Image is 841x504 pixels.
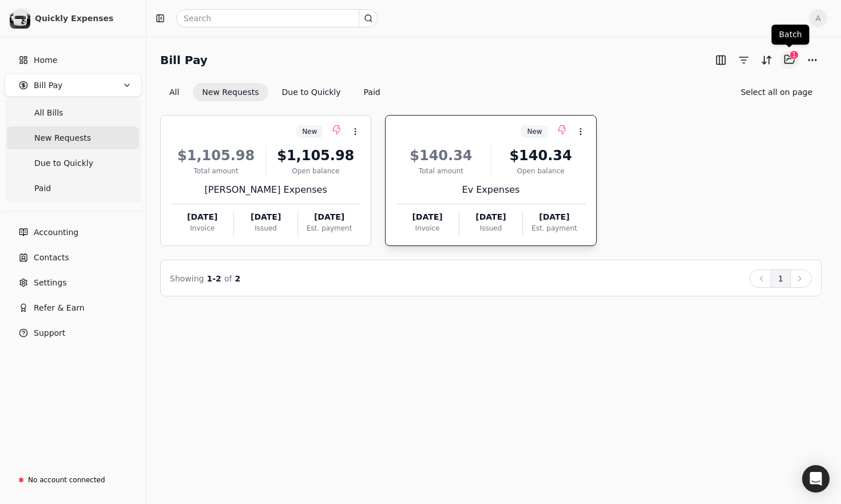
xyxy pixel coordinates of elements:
[5,74,141,97] button: Bill Pay
[802,465,830,493] div: Open Intercom Messenger
[803,51,822,69] button: More
[732,83,822,101] button: Select all on page
[271,145,360,166] div: $1,105.98
[396,223,458,233] div: Invoice
[34,107,63,119] span: All Bills
[5,470,141,490] a: No account connected
[160,83,188,101] button: All
[160,51,208,69] h2: Bill Pay
[10,8,30,29] img: a7430e03-5703-430b-9462-2a807a799ba4.jpeg
[234,223,297,233] div: Issued
[523,211,585,223] div: [DATE]
[496,145,586,166] div: $140.34
[34,132,91,144] span: New Requests
[271,166,360,176] div: Open balance
[523,223,585,233] div: Est. payment
[7,126,139,149] a: New Requests
[34,157,93,169] span: Due to Quickly
[34,182,51,195] span: Paid
[234,211,297,223] div: [DATE]
[459,211,522,223] div: [DATE]
[35,13,136,24] div: Quickly Expenses
[34,54,57,66] span: Home
[34,277,66,289] span: Settings
[193,83,268,101] button: New Requests
[772,25,810,45] div: Batch
[34,327,65,339] span: Support
[34,227,78,239] span: Accounting
[171,223,233,233] div: Invoice
[5,271,141,294] a: Settings
[207,274,221,283] span: 1 - 2
[790,50,799,59] div: 1
[170,274,204,283] span: Showing
[176,9,378,27] input: Search
[771,269,791,288] button: 1
[273,83,350,101] button: Due to Quickly
[396,145,486,166] div: $140.34
[527,126,542,137] span: New
[34,302,85,314] span: Refer & Earn
[298,211,360,223] div: [DATE]
[298,223,360,233] div: Est. payment
[355,83,390,101] button: Paid
[28,475,105,485] div: No account connected
[5,322,141,344] button: Support
[224,274,232,283] span: of
[5,49,141,72] a: Home
[7,177,139,200] a: Paid
[34,80,62,92] span: Bill Pay
[160,83,390,101] div: Invoice filter options
[496,166,586,176] div: Open balance
[171,183,360,197] div: [PERSON_NAME] Expenses
[302,126,317,137] span: New
[757,51,776,69] button: Sort
[7,101,139,124] a: All Bills
[235,274,241,283] span: 2
[5,296,141,319] button: Refer & Earn
[780,50,799,69] button: Batch (1)
[809,9,827,27] button: A
[5,246,141,269] a: Contacts
[171,211,233,223] div: [DATE]
[7,152,139,174] a: Due to Quickly
[171,166,261,176] div: Total amount
[34,252,69,264] span: Contacts
[171,145,261,166] div: $1,105.98
[459,223,522,233] div: Issued
[396,211,458,223] div: [DATE]
[396,183,585,197] div: Ev Expenses
[396,166,486,176] div: Total amount
[5,221,141,244] a: Accounting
